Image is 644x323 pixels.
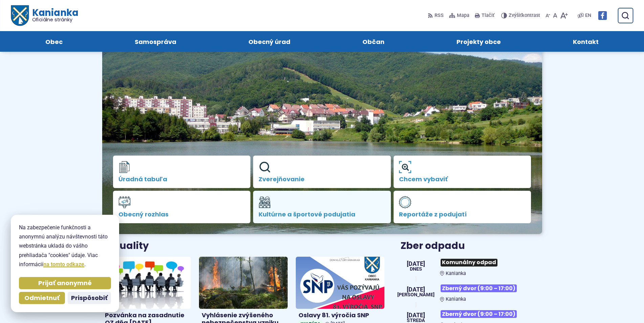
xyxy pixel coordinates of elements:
[448,8,471,23] a: Mapa
[457,11,469,20] span: Mapa
[397,293,435,297] span: [PERSON_NAME]
[397,286,435,293] span: [DATE]
[253,156,391,188] a: Zverejňovanie
[394,156,531,188] a: Chcem vybaviť
[259,176,385,183] span: Zverejňovanie
[11,5,28,26] img: Prejsť na domovskú stránku
[544,8,552,23] button: Zmenšiť veľkosť písma
[399,211,526,218] span: Reportáže z podujatí
[584,11,593,20] a: EN
[428,8,445,23] a: RSS
[543,31,628,52] a: Kontakt
[407,261,425,267] span: [DATE]
[333,31,414,52] a: Občan
[45,31,63,52] span: Obec
[32,17,78,22] span: Oficiálne stránky
[19,277,111,289] button: Prijať anonymné
[457,31,501,52] span: Projekty obce
[427,31,530,52] a: Projekty obce
[573,31,599,52] span: Kontakt
[253,191,391,223] a: Kultúrne a športové podujatia
[113,156,251,188] a: Úradná tabuľa
[401,282,542,302] a: Zberný dvor (9:00 – 17:00) Kanianka [DATE] [PERSON_NAME]
[113,191,251,223] a: Obecný rozhlas
[446,271,466,276] span: Kanianka
[441,259,497,267] span: Komunálny odpad
[473,8,496,23] button: Tlačiť
[71,294,108,302] span: Prispôsobiť
[509,13,540,19] span: kontrast
[298,312,382,319] h4: Oslavy 81. výročia SNP
[509,13,522,18] span: Zvýšiť
[68,292,111,304] button: Prispôsobiť
[106,31,206,52] a: Samospráva
[407,267,425,272] span: Dnes
[441,310,517,318] span: Zberný dvor (9:00 – 17:00)
[248,31,290,52] span: Obecný úrad
[11,5,78,26] a: Logo Kanianka, prejsť na domovskú stránku.
[407,318,425,323] span: streda
[43,261,84,268] a: na tomto odkaze
[446,296,466,302] span: Kanianka
[585,11,591,20] span: EN
[435,11,444,20] span: RSS
[38,279,92,287] span: Prijať anonymné
[24,294,60,302] span: Odmietnuť
[362,31,384,52] span: Občan
[16,31,92,52] a: Obec
[482,13,494,19] span: Tlačiť
[102,241,149,251] h3: Aktuality
[19,223,111,269] p: Na zabezpečenie funkčnosti a anonymnú analýzu návštevnosti táto webstránka ukladá do vášho prehli...
[219,31,320,52] a: Obecný úrad
[28,8,78,22] h1: Kanianka
[552,8,559,23] button: Nastaviť pôvodnú veľkosť písma
[559,8,569,23] button: Zväčšiť veľkosť písma
[259,211,385,218] span: Kultúrne a športové podujatia
[118,211,245,218] span: Obecný rozhlas
[401,241,542,251] h3: Zber odpadu
[401,256,542,276] a: Komunálny odpad Kanianka [DATE] Dnes
[407,312,425,318] span: [DATE]
[501,8,541,23] button: Zvýšiťkontrast
[394,191,531,223] a: Reportáže z podujatí
[598,11,607,20] img: Prejsť na Facebook stránku
[399,176,526,183] span: Chcem vybaviť
[441,284,517,292] span: Zberný dvor (9:00 – 17:00)
[118,176,245,183] span: Úradná tabuľa
[19,292,65,304] button: Odmietnuť
[135,31,176,52] span: Samospráva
